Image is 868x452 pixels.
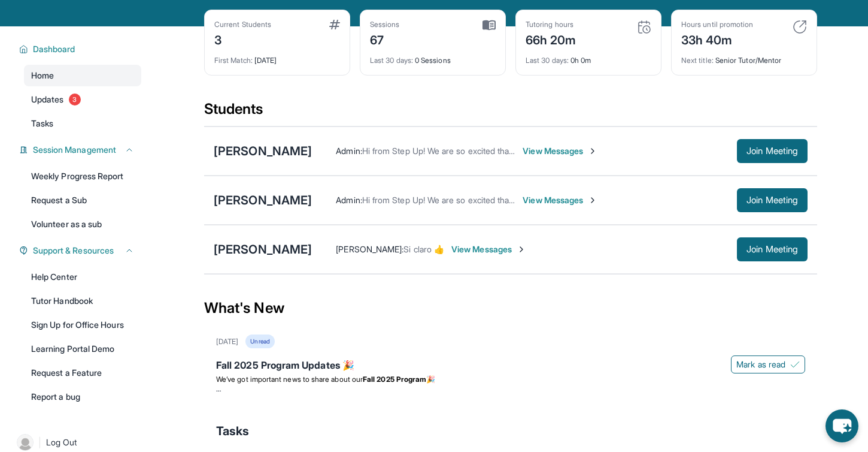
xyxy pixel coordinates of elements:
span: Join Meeting [746,246,798,253]
div: 33h 40m [681,29,753,49]
div: 0 Sessions [370,49,496,65]
img: Chevron-Right [588,195,597,205]
span: Admin : [336,195,362,205]
span: 3 [69,94,81,106]
span: Support & Resources [33,245,114,257]
span: First Match : [214,56,253,65]
span: Join Meeting [746,197,798,204]
img: Chevron-Right [588,146,597,156]
a: Request a Sub [24,189,141,211]
button: Join Meeting [737,188,808,212]
span: Updates [31,94,64,106]
div: Tutoring hours [526,20,576,29]
span: View Messages [523,145,597,157]
span: Next title : [681,56,714,65]
span: Dashboard [33,43,75,55]
span: [PERSON_NAME] : [336,244,403,254]
a: Report a bug [24,386,141,408]
button: chat-button [825,409,858,442]
span: We’ve got important news to share about our [216,375,363,384]
div: [PERSON_NAME] [214,241,312,258]
div: Unread [245,335,274,348]
span: Home [31,70,54,82]
div: 3 [214,29,271,49]
span: Tasks [216,423,249,439]
img: Mark as read [790,360,800,369]
a: Updates3 [24,89,141,110]
img: card [793,20,807,34]
button: Session Management [28,144,134,156]
a: Learning Portal Demo [24,338,141,360]
span: View Messages [523,194,597,206]
span: Log Out [46,436,77,448]
button: Join Meeting [737,237,808,261]
a: Help Center [24,266,141,288]
span: Join Meeting [746,147,798,155]
div: Students [204,100,817,126]
a: Home [24,65,141,86]
div: Fall 2025 Program Updates 🎉 [216,358,805,375]
img: card [329,20,340,29]
a: Request a Feature [24,362,141,384]
span: View Messages [451,243,526,255]
strong: Fall 2025 Program [363,375,426,384]
div: [PERSON_NAME] [214,143,312,159]
div: [PERSON_NAME] [214,192,312,209]
a: Weekly Progress Report [24,165,141,187]
button: Mark as read [731,355,805,373]
span: 🎉 [426,375,435,384]
span: Admin : [336,146,362,156]
a: Volunteer as a sub [24,213,141,235]
img: user-img [17,434,34,451]
span: Tasks [31,117,53,129]
button: Join Meeting [737,139,808,163]
a: Sign Up for Office Hours [24,314,141,336]
span: Session Management [33,144,116,156]
span: Last 30 days : [526,56,569,65]
div: [DATE] [216,337,238,346]
button: Support & Resources [28,245,134,257]
div: What's New [204,282,817,335]
div: Hours until promotion [681,20,753,29]
div: Current Students [214,20,271,29]
div: 67 [370,29,400,49]
div: 66h 20m [526,29,576,49]
a: Tutor Handbook [24,290,141,312]
span: | [38,435,41,450]
div: Sessions [370,20,400,29]
span: Last 30 days : [370,56,413,65]
div: 0h 0m [526,49,651,65]
span: Mark as read [736,358,785,370]
button: Dashboard [28,43,134,55]
span: Si claro 👍 [403,244,444,254]
div: Senior Tutor/Mentor [681,49,807,65]
div: [DATE] [214,49,340,65]
a: Tasks [24,113,141,134]
img: Chevron-Right [517,245,526,254]
img: card [637,20,651,34]
img: card [482,20,496,31]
